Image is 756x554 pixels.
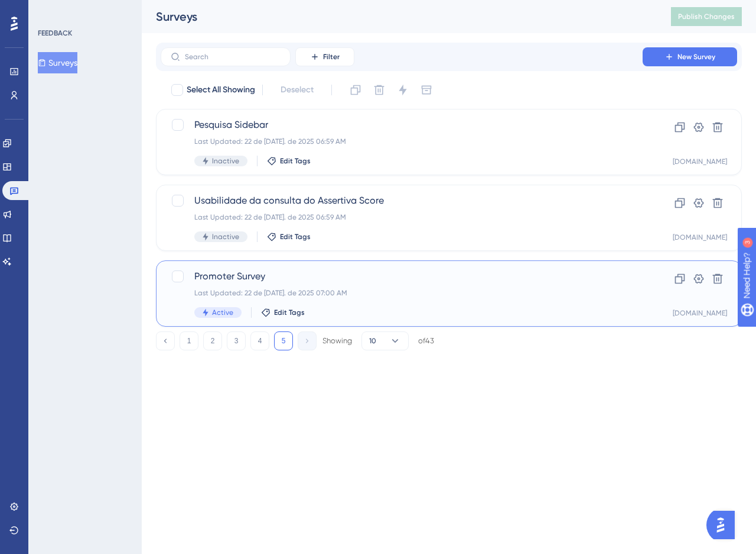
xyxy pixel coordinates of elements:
[38,28,72,38] div: FEEDBACK
[82,6,86,15] div: 3
[361,331,409,350] button: 10
[323,52,340,62] span: Filter
[270,79,324,101] button: Deselect
[295,47,354,66] button: Filter
[281,83,314,97] span: Deselect
[194,194,609,208] span: Usabilidade da consulta do Assertiva Score
[156,8,641,25] div: Surveys
[212,308,233,317] span: Active
[677,52,715,62] span: New Survey
[212,156,239,166] span: Inactive
[28,3,74,17] span: Need Help?
[280,156,311,166] span: Edit Tags
[261,308,305,317] button: Edit Tags
[187,83,255,97] span: Select All Showing
[267,232,311,241] button: Edit Tags
[706,507,742,543] iframe: UserGuiding AI Assistant Launcher
[678,12,735,21] span: Publish Changes
[274,308,305,317] span: Edit Tags
[673,308,727,318] div: [DOMAIN_NAME]
[180,331,198,350] button: 1
[673,157,727,166] div: [DOMAIN_NAME]
[185,53,281,61] input: Search
[369,336,376,346] span: 10
[194,212,609,222] div: Last Updated: 22 de [DATE]. de 2025 06:59 AM
[267,156,311,166] button: Edit Tags
[250,331,269,350] button: 4
[671,7,742,26] button: Publish Changes
[322,336,352,346] div: Showing
[194,118,609,132] span: Pesquisa Sidebar
[194,288,609,298] div: Last Updated: 22 de [DATE]. de 2025 07:00 AM
[212,232,239,241] span: Inactive
[227,331,246,350] button: 3
[418,336,434,346] div: of 43
[643,47,737,66] button: New Survey
[280,232,311,241] span: Edit Tags
[673,233,727,242] div: [DOMAIN_NAME]
[194,269,609,284] span: Promoter Survey
[274,331,293,350] button: 5
[203,331,222,350] button: 2
[38,52,77,73] button: Surveys
[194,137,609,146] div: Last Updated: 22 de [DATE]. de 2025 06:59 AM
